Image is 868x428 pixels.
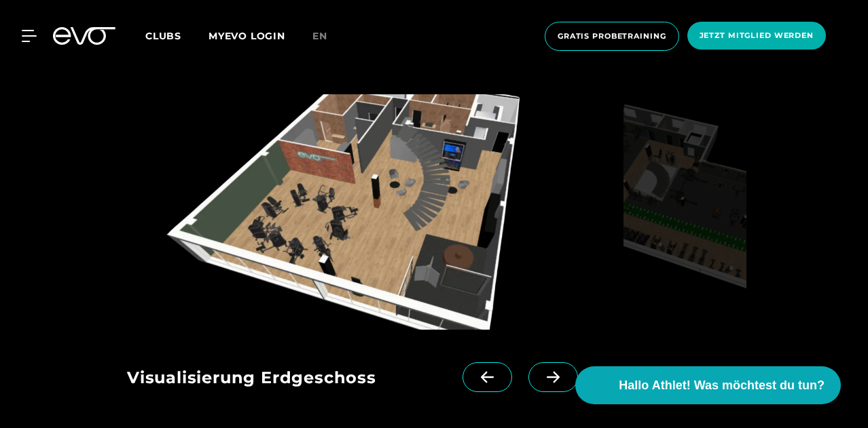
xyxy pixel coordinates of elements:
a: Clubs [145,29,209,42]
img: evofitness [127,94,618,330]
img: evofitness [623,94,746,330]
a: Jetzt Mitglied werden [683,22,830,51]
span: en [312,30,327,42]
span: Gratis Probetraining [558,31,666,42]
span: Jetzt Mitglied werden [700,30,814,41]
a: en [312,28,344,44]
span: Hallo Athlet! Was möchtest du tun? [619,376,825,395]
a: MYEVO LOGIN [209,30,285,42]
button: Hallo Athlet! Was möchtest du tun? [575,366,841,404]
span: Clubs [145,30,181,42]
a: Gratis Probetraining [541,22,683,51]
